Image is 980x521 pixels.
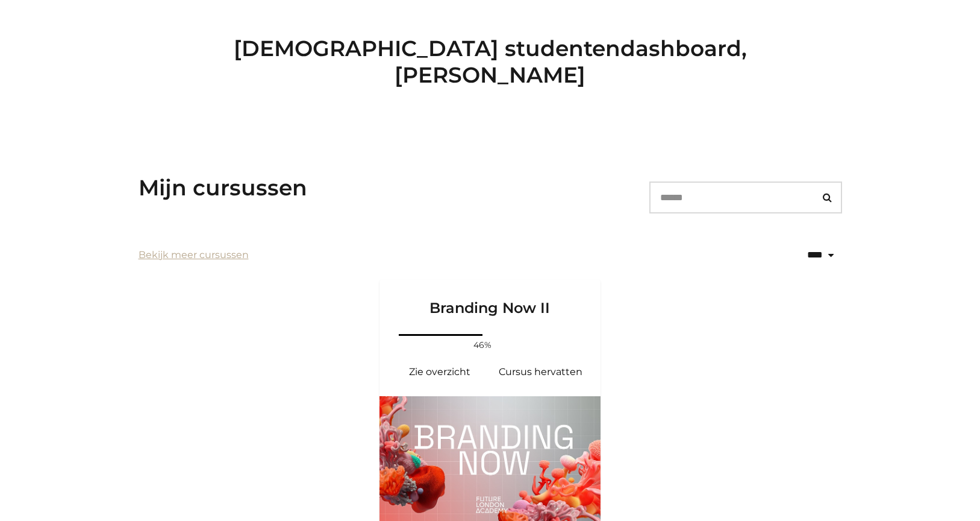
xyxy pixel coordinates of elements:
[468,339,497,352] span: 46%
[490,358,591,387] a: Branding Now II: Cursus hervatten
[394,280,587,317] h3: Branding Now II
[389,358,490,387] a: Branding Now II: Zie overzicht
[139,248,249,262] a: Bekijk meer cursussen
[139,36,842,87] h2: [DEMOGRAPHIC_DATA] studentendashboard, [PERSON_NAME]
[379,280,601,332] a: Branding Now II
[770,239,842,270] select: status
[139,175,307,201] h3: Mijn cursussen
